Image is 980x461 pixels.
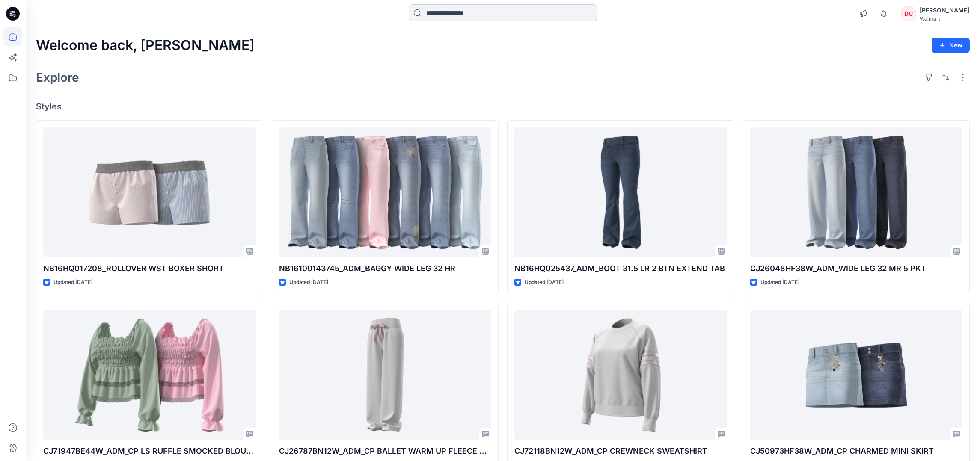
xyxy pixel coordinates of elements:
[36,38,255,53] h2: Welcome back, [PERSON_NAME]
[901,6,916,21] div: DC
[750,445,963,457] p: CJ50973HF38W_ADM_CP CHARMED MINI SKIRT
[53,278,92,287] p: Updated [DATE]
[920,5,969,15] div: [PERSON_NAME]
[36,101,970,112] h4: Styles
[279,263,492,275] p: NB16100143745_ADM_BAGGY WIDE LEG 32 HR
[514,445,727,457] p: CJ72118BN12W_ADM_CP CREWNECK SWEATSHIRT
[760,278,799,287] p: Updated [DATE]
[750,263,963,275] p: CJ26048HF38W_ADM_WIDE LEG 32 MR 5 PKT
[750,127,963,257] a: CJ26048HF38W_ADM_WIDE LEG 32 MR 5 PKT
[279,445,492,457] p: CJ26787BN12W_ADM_CP BALLET WARM UP FLEECE WIDE LEG
[932,38,970,53] button: New
[43,127,256,257] a: NB16HQ017208_ROLLOVER WST BOXER SHORT
[43,263,256,275] p: NB16HQ017208_ROLLOVER WST BOXER SHORT
[279,310,492,440] a: CJ26787BN12W_ADM_CP BALLET WARM UP FLEECE WIDE LEG
[43,445,256,457] p: CJ71947BE44W_ADM_CP LS RUFFLE SMOCKED BLOUSE
[525,278,564,287] p: Updated [DATE]
[43,310,256,440] a: CJ71947BE44W_ADM_CP LS RUFFLE SMOCKED BLOUSE
[750,310,963,440] a: CJ50973HF38W_ADM_CP CHARMED MINI SKIRT
[279,127,492,257] a: NB16100143745_ADM_BAGGY WIDE LEG 32 HR
[514,263,727,275] p: NB16HQ025437_ADM_BOOT 31.5 LR 2 BTN EXTEND TAB
[289,278,328,287] p: Updated [DATE]
[514,310,727,440] a: CJ72118BN12W_ADM_CP CREWNECK SWEATSHIRT
[514,127,727,257] a: NB16HQ025437_ADM_BOOT 31.5 LR 2 BTN EXTEND TAB
[920,15,969,22] div: Walmart
[36,71,79,84] h2: Explore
